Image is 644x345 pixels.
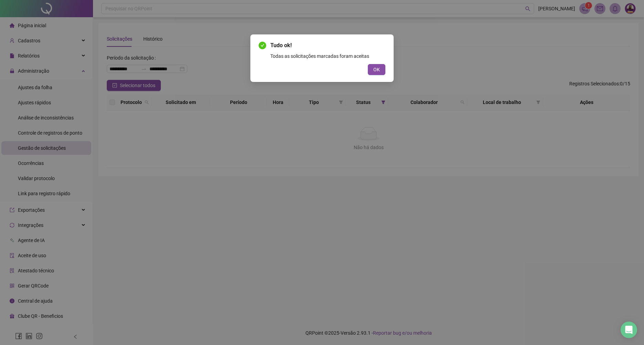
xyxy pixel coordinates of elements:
button: OK [368,64,385,75]
span: OK [373,66,380,73]
span: check-circle [259,42,266,49]
div: Open Intercom Messenger [621,322,637,338]
span: Tudo ok! [270,41,385,50]
div: Todas as solicitações marcadas foram aceitas [270,52,385,60]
